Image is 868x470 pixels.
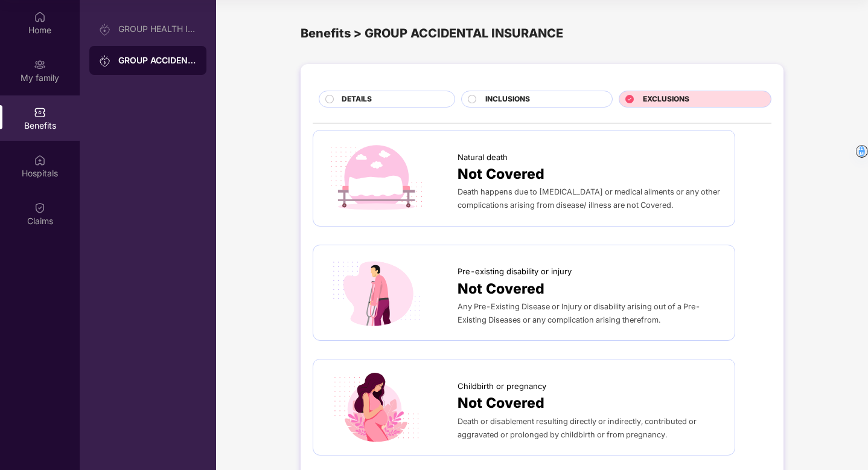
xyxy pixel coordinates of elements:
img: svg+xml;base64,PHN2ZyB3aWR0aD0iMjAiIGhlaWdodD0iMjAiIHZpZXdCb3g9IjAgMCAyMCAyMCIgZmlsbD0ibm9uZSIgeG... [99,55,111,67]
span: Any Pre-Existing Disease or Injury or disability arising out of a Pre-Existing Diseases or any co... [458,302,700,324]
span: Not Covered [458,163,544,185]
div: GROUP ACCIDENTAL INSURANCE [118,54,197,66]
div: GROUP HEALTH INSURANCE [118,24,197,34]
img: icon [325,372,427,443]
span: Not Covered [458,278,544,300]
span: Not Covered [458,392,544,414]
span: INCLUSIONS [485,94,530,105]
img: svg+xml;base64,PHN2ZyBpZD0iQ2xhaW0iIHhtbG5zPSJodHRwOi8vd3d3LnczLm9yZy8yMDAwL3N2ZyIgd2lkdGg9IjIwIi... [34,202,46,214]
img: svg+xml;base64,PHN2ZyBpZD0iSG9tZSIgeG1sbnM9Imh0dHA6Ly93d3cudzMub3JnLzIwMDAvc3ZnIiB3aWR0aD0iMjAiIG... [34,11,46,23]
span: Pre-existing disability or injury [458,265,572,277]
img: icon [325,143,427,214]
span: Death happens due to [MEDICAL_DATA] or medical ailments or any other complications arising from d... [458,187,720,210]
img: svg+xml;base64,PHN2ZyBpZD0iQmVuZWZpdHMiIHhtbG5zPSJodHRwOi8vd3d3LnczLm9yZy8yMDAwL3N2ZyIgd2lkdGg9Ij... [34,106,46,118]
img: svg+xml;base64,PHN2ZyB3aWR0aD0iMjAiIGhlaWdodD0iMjAiIHZpZXdCb3g9IjAgMCAyMCAyMCIgZmlsbD0ibm9uZSIgeG... [99,24,111,36]
span: EXCLUSIONS [643,94,689,105]
span: Childbirth or pregnancy [458,380,546,392]
img: svg+xml;base64,PHN2ZyBpZD0iSG9zcGl0YWxzIiB4bWxucz0iaHR0cDovL3d3dy53My5vcmcvMjAwMC9zdmciIHdpZHRoPS... [34,154,46,166]
span: Natural death [458,151,508,163]
img: svg+xml;base64,PHN2ZyB3aWR0aD0iMjAiIGhlaWdodD0iMjAiIHZpZXdCb3g9IjAgMCAyMCAyMCIgZmlsbD0ibm9uZSIgeG... [34,59,46,71]
div: Benefits > GROUP ACCIDENTAL INSURANCE [301,24,783,43]
img: icon [325,257,427,329]
span: Death or disablement resulting directly or indirectly, contributed or aggravated or prolonged by ... [458,417,697,439]
span: DETAILS [342,94,372,105]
